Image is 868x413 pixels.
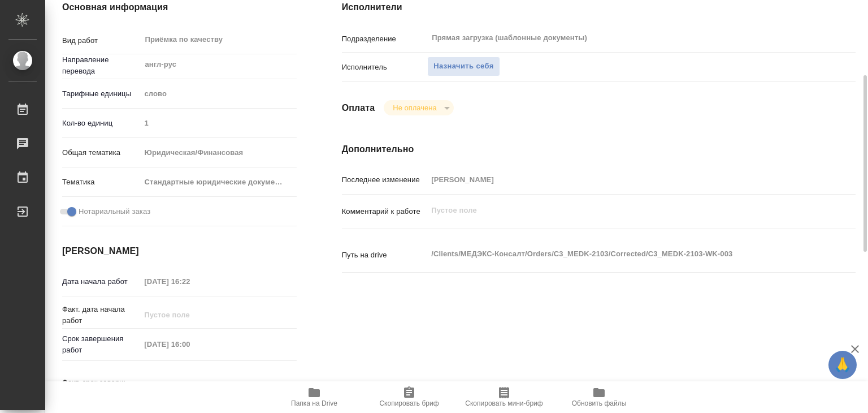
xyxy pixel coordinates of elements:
button: Скопировать бриф [362,381,457,413]
p: Факт. дата начала работ [62,304,140,326]
input: Пустое поле [140,115,297,131]
button: Не оплачена [389,103,440,113]
span: Скопировать бриф [379,399,439,407]
button: 🙏 [828,351,857,379]
p: Тарифные единицы [62,88,140,100]
h4: Оплата [342,101,375,115]
p: Последнее изменение [342,174,428,186]
span: 🙏 [833,353,852,377]
span: Скопировать мини-бриф [465,399,542,407]
p: Направление перевода [62,54,140,77]
button: Обновить файлы [552,381,646,413]
button: Назначить себя [427,57,500,76]
p: Дата начала работ [62,276,140,287]
p: Путь на drive [342,249,428,261]
button: Папка на Drive [267,381,362,413]
span: Папка на Drive [291,399,337,407]
textarea: /Clients/МЕДЭКС-Консалт/Orders/C3_MEDK-2103/Corrected/C3_MEDK-2103-WK-003 [427,244,813,264]
span: Назначить себя [433,60,493,73]
p: Комментарий к работе [342,206,428,217]
span: Нотариальный заказ [79,206,150,217]
h4: Исполнители [342,1,856,14]
h4: Основная информация [62,1,297,14]
span: Обновить файлы [572,399,627,407]
input: Пустое поле [140,380,239,396]
h4: [PERSON_NAME] [62,244,297,258]
h4: Дополнительно [342,143,856,156]
p: Исполнитель [342,62,428,73]
button: Скопировать мини-бриф [457,381,552,413]
p: Факт. срок заверш. работ [62,377,140,399]
p: Тематика [62,177,140,188]
p: Кол-во единиц [62,118,140,129]
input: Пустое поле [427,171,813,188]
div: Юридическая/Финансовая [140,143,297,162]
p: Вид работ [62,35,140,46]
input: Пустое поле [140,336,239,352]
input: Пустое поле [140,273,239,290]
p: Общая тематика [62,147,140,158]
p: Срок завершения работ [62,333,140,356]
div: Стандартные юридические документы, договоры, уставы [140,173,297,192]
div: слово [140,84,297,104]
p: Подразделение [342,33,428,45]
div: Не оплачена [384,100,453,115]
input: Пустое поле [140,307,239,323]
